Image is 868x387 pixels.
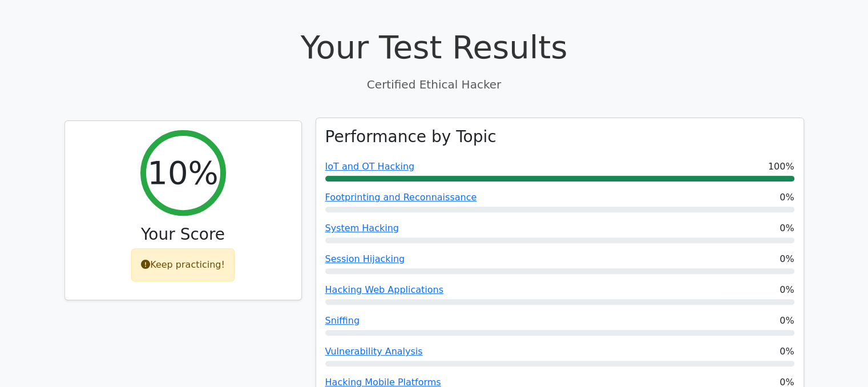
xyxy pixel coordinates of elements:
span: 0% [780,191,794,204]
span: 100% [768,160,794,174]
a: Vulnerability Analysis [325,346,423,357]
p: Certified Ethical Hacker [64,76,804,93]
h3: Your Score [74,225,292,244]
a: Footprinting and Reconnaissance [325,192,477,203]
h1: Your Test Results [64,28,804,66]
h2: 10% [147,154,218,192]
a: Session Hijacking [325,253,405,264]
span: 0% [780,283,794,297]
a: Sniffing [325,315,360,326]
span: 0% [780,252,794,266]
a: IoT and OT Hacking [325,161,415,172]
span: 0% [780,314,794,328]
h3: Performance by Topic [325,127,496,147]
a: Hacking Web Applications [325,284,443,295]
span: 0% [780,345,794,358]
span: 0% [780,221,794,235]
a: System Hacking [325,223,399,233]
div: Keep practicing! [131,248,235,281]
